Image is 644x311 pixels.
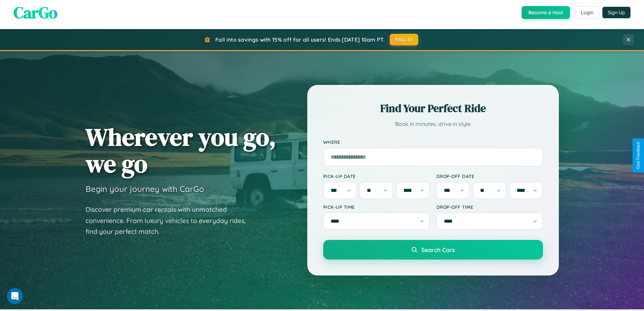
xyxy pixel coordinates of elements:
label: Where [323,139,543,145]
h1: Wherever you go, we go [86,124,276,177]
label: Drop-off Time [436,204,543,210]
span: Search Cars [421,246,455,253]
p: Book in minutes, drive in style [323,119,543,129]
span: Fall into savings with 15% off for all users! Ends [DATE] 10am PT. [215,36,385,43]
button: Login [575,6,599,19]
iframe: Intercom live chat [7,288,23,304]
button: Sign Up [602,7,630,18]
button: FALL15 [390,34,418,45]
p: Discover premium car rentals with unmatched convenience. From luxury vehicles to everyday rides, ... [86,204,255,237]
h2: Find Your Perfect Ride [323,101,543,116]
button: Become a Host [522,6,570,19]
span: CarGo [14,1,57,24]
label: Pick-up Date [323,173,430,179]
div: Give Feedback [636,142,641,169]
label: Drop-off Date [436,173,543,179]
h3: Begin your journey with CarGo [86,184,204,194]
label: Pick-up Time [323,204,430,210]
button: Search Cars [323,240,543,260]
